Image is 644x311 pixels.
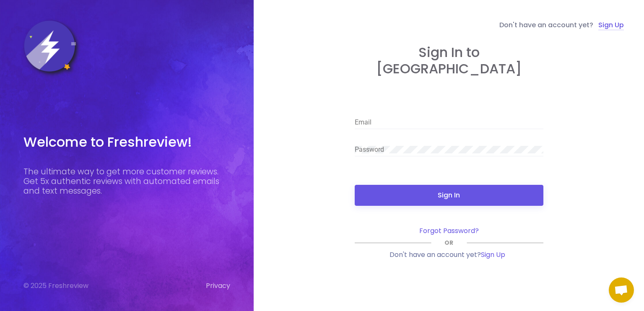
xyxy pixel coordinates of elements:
a: Privacy [206,281,230,291]
span: Don't have an account yet? [499,20,593,30]
a: Open chat [609,277,634,303]
a: Sign Up [598,20,624,30]
h3: Sign In to [GEOGRAPHIC_DATA] [355,44,543,77]
button: Sign In [355,185,543,206]
a: Sign Up [481,250,505,260]
h3: Welcome to Freshreview! [23,134,230,150]
input: Email [355,119,543,126]
div: © 2025 Freshreview [23,281,88,291]
span: Don't have an account yet? [390,250,505,259]
h4: The ultimate way to get more customer reviews. Get 5x authentic reviews with automated emails and... [23,167,230,196]
a: Forgot Password? [419,226,479,236]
